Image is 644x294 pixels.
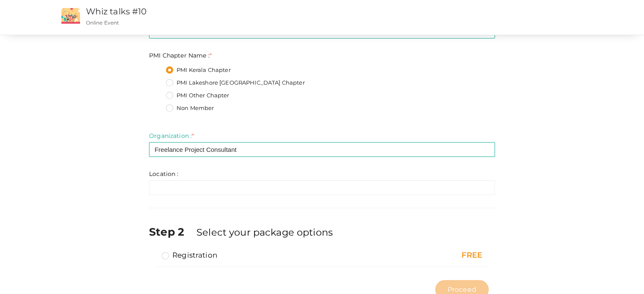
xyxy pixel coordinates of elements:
[166,66,231,74] label: PMI Kerala Chapter
[149,224,195,239] label: Step 2
[162,250,217,260] label: Registration
[149,170,178,178] label: Location :
[166,91,229,100] label: PMI Other Chapter
[166,104,214,113] label: Non Member
[86,6,147,16] a: Whiz talks #10
[149,51,212,60] label: PMI Chapter Name :
[166,79,304,87] label: PMI Lakeshore [GEOGRAPHIC_DATA] Chapter
[149,132,194,140] label: Organization :
[61,8,80,24] img: event2.png
[196,225,333,239] label: Select your package options
[386,250,482,261] div: FREE
[86,19,408,26] p: Online Event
